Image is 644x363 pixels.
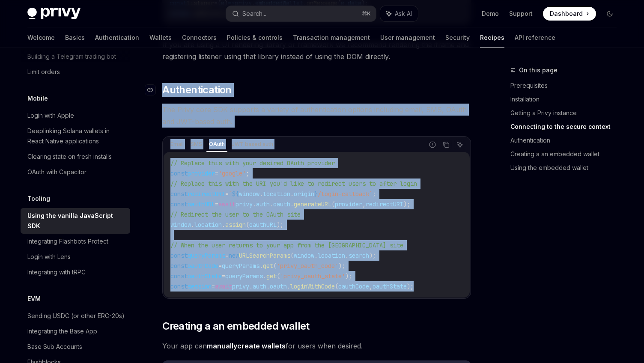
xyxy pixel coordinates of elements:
span: const [170,283,188,290]
span: oauthCode [188,262,218,270]
button: Report incorrect code [427,139,438,150]
span: ( [335,283,338,290]
span: , [362,200,366,208]
span: . [259,262,263,270]
span: ( [246,221,249,229]
a: Prerequisites [510,79,623,92]
span: auth [256,200,270,208]
span: // When the user returns to your app from the [GEOGRAPHIC_DATA] site [170,241,403,249]
span: ; [246,170,249,177]
span: oauthState [188,272,222,280]
span: location [318,252,345,259]
a: OAuth with Capacitor [21,164,130,180]
span: ); [407,283,414,290]
a: Integrating with tRPC [21,265,130,280]
span: get [263,262,273,270]
span: ); [403,200,410,208]
a: Getting a Privy instance [510,106,623,120]
span: redirectURI [366,200,403,208]
span: const [170,252,188,259]
span: location [194,221,222,229]
span: privy [232,283,249,290]
span: Dashboard [550,9,583,18]
a: Transaction management [293,27,370,48]
span: . [266,283,270,290]
span: session [188,283,212,290]
span: ); [345,272,352,280]
span: = [215,170,218,177]
a: Recipes [480,27,504,48]
span: const [170,262,188,270]
a: Dashboard [543,7,596,21]
a: Basics [65,27,85,48]
a: API reference [515,27,555,48]
div: Clearing state on fresh installs [27,152,112,162]
h5: Tooling [27,193,50,204]
a: Authentication [510,134,623,147]
a: Login with Lens [21,249,130,265]
span: } [314,190,318,198]
a: User management [380,27,435,48]
div: Base Sub Accounts [27,342,82,352]
span: ( [273,262,277,270]
span: ${ [232,190,239,198]
span: , [369,283,373,290]
a: Support [509,9,533,18]
span: The Privy core SDK supports a variety of authentication options including email, SMS, OAuth and J... [162,104,471,128]
h5: Mobile [27,93,48,104]
span: // Replace this with your desired OAuth provider [170,159,335,167]
span: . [314,252,318,259]
a: Welcome [27,27,55,48]
span: window [239,190,259,198]
span: ⌘ K [362,10,371,17]
span: oauthURL [249,221,277,229]
a: Connecting to the secure context [510,120,623,134]
span: queryParams [222,262,259,270]
span: queryParams [188,252,225,259]
div: Sending USDC (or other ERC-20s) [27,311,125,321]
span: ); [338,262,345,270]
span: ); [369,252,376,259]
span: . [253,200,256,208]
span: oauthCode [338,283,369,290]
a: Navigate to header [145,83,162,97]
span: const [170,200,188,208]
span: = [212,283,215,290]
a: Policies & controls [227,27,283,48]
span: const [170,272,188,280]
div: Integrating with tRPC [27,267,86,277]
a: Integrating Flashbots Protect [21,234,130,249]
span: location [263,190,290,198]
span: // Replace this with the URI you'd like to redirect users to after login [170,180,417,187]
span: . [270,200,273,208]
div: JWT based auth [229,139,276,149]
span: . [222,221,225,229]
button: Toggle dark mode [603,7,617,21]
span: ; [373,190,376,198]
span: . [345,252,349,259]
span: new [229,252,239,259]
a: Integrating the Base App [21,324,130,339]
button: Ask AI [454,139,465,150]
span: Ask AI [395,9,412,18]
span: oauth [273,200,290,208]
span: get [266,272,277,280]
span: assign [225,221,246,229]
div: Deeplinking Solana wallets in React Native applications [27,126,125,146]
span: ( [331,200,335,208]
span: = [225,190,229,198]
a: Connectors [182,27,217,48]
span: queryParams [225,272,263,280]
span: . [290,200,294,208]
a: Using the vanilla JavaScript SDK [21,208,130,234]
a: manuallycreate wallets [207,342,286,351]
span: await [215,283,232,290]
span: . [249,283,253,290]
span: . [191,221,194,229]
span: ` [229,190,232,198]
div: Integrating Flashbots Protect [27,236,108,247]
span: auth [253,283,266,290]
span: oauthState [373,283,407,290]
span: If you are using a UI rendering library or framework we recommend rendering the iframe and regist... [162,39,471,62]
button: Ask AI [380,6,418,21]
